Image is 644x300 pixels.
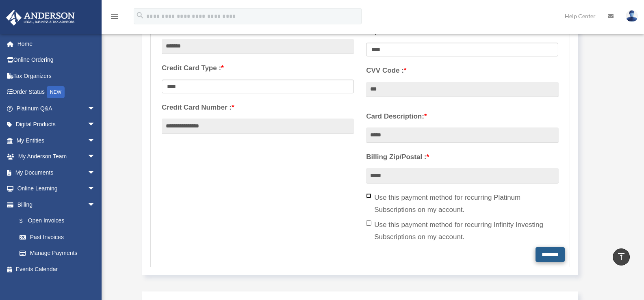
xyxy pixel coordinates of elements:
a: Billingarrow_drop_down [6,196,108,213]
a: menu [110,14,119,21]
label: Credit Card Type : [162,62,354,74]
i: search [136,11,145,20]
div: NEW [47,86,65,98]
label: Use this payment method for recurring Infinity Investing Subscriptions on my account. [366,219,558,243]
label: Use this payment method for recurring Platinum Subscriptions on my account. [366,192,558,216]
input: Use this payment method for recurring Infinity Investing Subscriptions on my account. [366,220,371,226]
label: CVV Code : [366,65,558,77]
span: $ [24,216,28,226]
label: Billing Zip/Postal : [366,151,558,163]
img: User Pic [626,10,638,22]
span: arrow_drop_down [87,149,104,165]
a: Events Calendar [6,261,108,277]
a: My Entitiesarrow_drop_down [6,132,108,149]
i: vertical_align_top [616,252,626,261]
a: Past Invoices [11,229,108,245]
span: arrow_drop_down [87,117,104,133]
a: Home [6,36,108,52]
img: Anderson Advisors Platinum Portal [4,10,77,26]
label: Card Description: [366,110,558,123]
span: arrow_drop_down [87,164,104,181]
a: Online Ordering [6,52,108,68]
span: arrow_drop_down [87,132,104,149]
a: Order StatusNEW [6,84,108,101]
a: vertical_align_top [613,248,630,265]
span: arrow_drop_down [87,196,104,213]
a: Manage Payments [11,245,104,261]
a: Digital Productsarrow_drop_down [6,117,108,133]
span: arrow_drop_down [87,181,104,197]
a: My Anderson Teamarrow_drop_down [6,149,108,165]
a: $Open Invoices [11,213,108,229]
span: arrow_drop_down [87,100,104,117]
a: Online Learningarrow_drop_down [6,181,108,197]
i: menu [110,11,119,21]
label: Credit Card Number : [162,101,354,114]
input: Use this payment method for recurring Platinum Subscriptions on my account. [366,193,371,199]
a: My Documentsarrow_drop_down [6,164,108,181]
a: Platinum Q&Aarrow_drop_down [6,100,108,117]
a: Tax Organizers [6,68,108,84]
